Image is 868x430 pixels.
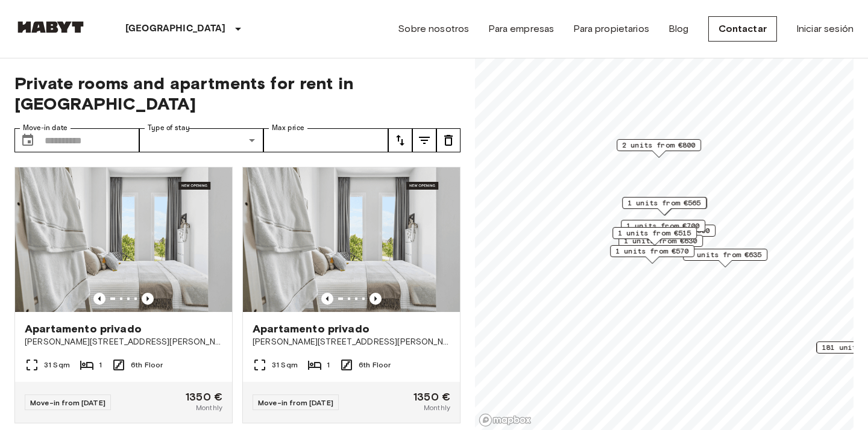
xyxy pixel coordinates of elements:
[624,235,697,246] span: 1 units from €630
[327,360,330,370] span: 1
[142,293,154,305] button: Previous image
[44,360,70,370] span: 31 Sqm
[359,360,391,370] span: 6th Floor
[683,249,767,267] div: Map marker
[621,220,705,238] div: Map marker
[99,360,102,370] span: 1
[186,391,222,402] span: 1350 €
[622,197,706,216] div: Map marker
[148,123,190,133] label: Type of stay
[14,73,461,114] span: Private rooms and apartments for rent in [GEOGRAPHIC_DATA]
[618,228,691,238] span: 1 units from €515
[398,22,469,36] a: Sobre nosotros
[708,16,777,42] a: Contactar
[258,398,333,407] span: Move-in from [DATE]
[615,246,689,257] span: 1 units from €570
[424,402,450,413] span: Monthly
[196,402,222,413] span: Monthly
[23,123,68,133] label: Move-in date
[272,123,304,133] label: Max price
[370,293,382,305] button: Previous image
[253,322,370,336] span: Apartamento privado
[242,167,461,423] a: Marketing picture of unit ES-15-102-614-001Previous imagePrevious imageApartamento privado[PERSON...
[622,140,696,151] span: 2 units from €800
[14,167,233,423] a: Marketing picture of unit ES-15-102-608-001Previous imagePrevious imageApartamento privado[PERSON...
[412,128,436,152] button: tune
[272,360,298,370] span: 31 Sqm
[612,227,697,246] div: Map marker
[243,167,460,312] img: Marketing picture of unit ES-15-102-614-001
[388,128,412,152] button: tune
[414,391,450,402] span: 1350 €
[253,336,450,348] span: [PERSON_NAME][STREET_ADDRESS][PERSON_NAME][PERSON_NAME]
[131,360,163,370] span: 6th Floor
[436,128,461,152] button: tune
[15,167,232,312] img: Marketing picture of unit ES-15-102-608-001
[125,22,226,36] p: [GEOGRAPHIC_DATA]
[30,398,105,407] span: Move-in from [DATE]
[479,413,532,427] a: Mapbox logo
[25,322,142,336] span: Apartamento privado
[25,336,222,348] span: [PERSON_NAME][STREET_ADDRESS][PERSON_NAME][PERSON_NAME]
[626,220,700,231] span: 1 units from €700
[321,293,333,305] button: Previous image
[627,198,701,208] span: 1 units from €565
[668,22,689,36] a: Blog
[617,139,701,158] div: Map marker
[16,128,40,152] button: Choose date
[488,22,554,36] a: Para empresas
[637,225,710,236] span: 1 units from €600
[14,21,87,33] img: Habyt
[573,22,649,36] a: Para propietarios
[93,293,105,305] button: Previous image
[688,249,762,260] span: 1 units from €635
[610,245,694,264] div: Map marker
[796,22,854,36] a: Iniciar sesión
